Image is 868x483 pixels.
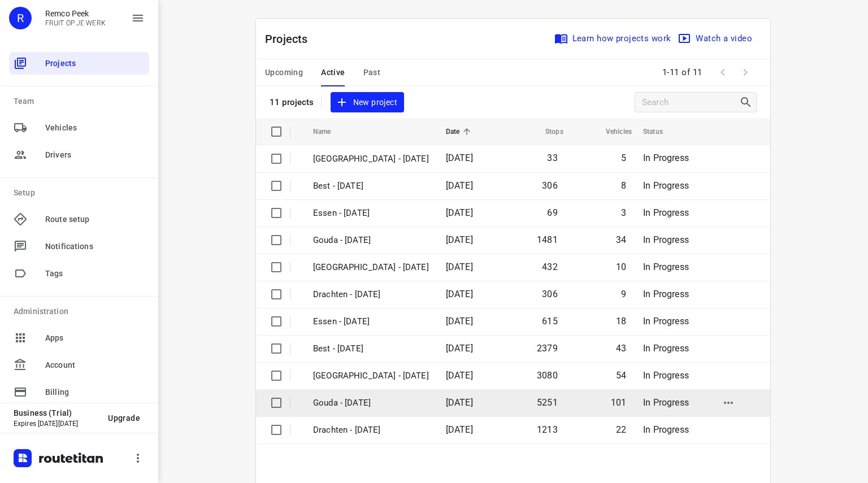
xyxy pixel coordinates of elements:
span: In Progress [643,234,689,245]
p: Gouda - [DATE] [313,397,429,410]
span: Next Page [734,61,757,84]
span: Account [45,359,145,371]
p: [GEOGRAPHIC_DATA] - [DATE] [313,369,429,382]
span: [DATE] [446,397,473,408]
span: Billing [45,386,145,398]
span: Previous Page [711,61,734,84]
button: Upgrade [99,408,149,428]
p: Expires [DATE][DATE] [14,420,99,428]
span: In Progress [643,316,689,327]
p: Projects [265,31,317,47]
p: Setup [14,187,149,199]
div: R [9,7,32,29]
p: FRUIT OP JE WERK [45,19,106,27]
span: [DATE] [446,424,473,435]
span: 5251 [537,397,558,408]
span: 1481 [537,234,558,245]
span: [DATE] [446,343,473,354]
span: 22 [616,424,626,435]
span: New project [337,95,397,110]
span: Vehicles [591,125,632,138]
div: Vehicles [9,116,149,139]
span: In Progress [643,207,689,218]
span: Active [321,66,345,80]
span: 18 [616,316,626,327]
span: 5 [621,153,626,163]
span: 2379 [537,343,558,354]
span: In Progress [643,343,689,354]
div: Search [739,95,756,109]
p: Drachten - Tuesday [313,288,429,301]
p: Drachten - Monday [313,424,429,437]
span: Upgrade [108,414,140,423]
span: Upcoming [265,66,303,80]
span: [DATE] [446,289,473,299]
span: In Progress [643,424,689,435]
span: Name [313,125,346,138]
span: 8 [621,180,626,191]
span: 1-11 of 11 [658,60,707,85]
div: Drivers [9,143,149,166]
span: In Progress [643,262,689,272]
span: [DATE] [446,370,473,381]
span: Past [363,66,381,80]
div: Billing [9,381,149,403]
div: Apps [9,327,149,349]
span: Date [446,125,475,138]
p: Administration [14,306,149,317]
span: In Progress [643,180,689,191]
span: 69 [547,207,557,218]
span: Route setup [45,214,145,225]
span: 1213 [537,424,558,435]
span: 54 [616,370,626,381]
span: 43 [616,343,626,354]
span: 3 [621,207,626,218]
span: Stops [531,125,563,138]
span: Drivers [45,149,145,161]
span: 34 [616,234,626,245]
span: [DATE] [446,180,473,191]
span: In Progress [643,289,689,299]
span: 306 [542,180,558,191]
p: Essen - Tuesday [313,207,429,220]
span: [DATE] [446,207,473,218]
span: [DATE] [446,262,473,272]
span: In Progress [643,397,689,408]
span: 10 [616,262,626,272]
span: 101 [611,397,627,408]
span: 33 [547,153,557,163]
div: Route setup [9,208,149,230]
p: Remco Peek [45,9,106,18]
p: Antwerpen - Tuesday [313,153,429,166]
span: 3080 [537,370,558,381]
span: In Progress [643,153,689,163]
span: 615 [542,316,558,327]
p: Team [14,95,149,107]
div: Tags [9,262,149,285]
span: [DATE] [446,234,473,245]
span: Notifications [45,241,145,253]
p: 11 projects [270,97,314,107]
p: Business (Trial) [14,408,99,417]
button: New project [331,92,404,113]
p: Best - [DATE] [313,342,429,355]
span: Projects [45,58,145,69]
div: Notifications [9,235,149,258]
span: [DATE] [446,316,473,327]
span: 306 [542,289,558,299]
span: Status [643,125,678,138]
p: Zwolle - Tuesday [313,261,429,274]
div: Projects [9,52,149,75]
span: Vehicles [45,122,145,134]
p: Best - Tuesday [313,180,429,193]
span: Apps [45,332,145,344]
span: 9 [621,289,626,299]
span: 432 [542,262,558,272]
input: Search projects [642,94,739,111]
p: Essen - [DATE] [313,315,429,328]
span: [DATE] [446,153,473,163]
span: In Progress [643,370,689,381]
div: Account [9,354,149,376]
p: Gouda - Tuesday [313,234,429,247]
span: Tags [45,268,145,280]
